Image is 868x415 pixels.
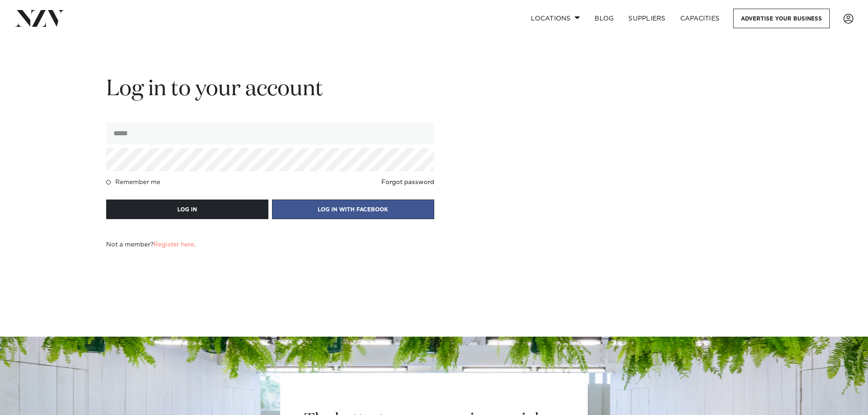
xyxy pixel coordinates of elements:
a: SUPPLIERS [621,9,673,28]
a: Capacities [673,9,727,28]
h4: Not a member? . [106,241,195,248]
a: LOG IN WITH FACEBOOK [272,205,434,213]
button: LOG IN WITH FACEBOOK [272,200,434,219]
a: BLOG [587,9,621,28]
a: Advertise your business [733,9,830,28]
a: Register here [154,241,194,248]
a: Forgot password [381,179,434,186]
button: LOG IN [106,200,268,219]
h4: Remember me [115,179,160,186]
img: nzv-logo.png [15,10,64,26]
a: Locations [524,9,587,28]
h2: Log in to your account [106,75,434,104]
